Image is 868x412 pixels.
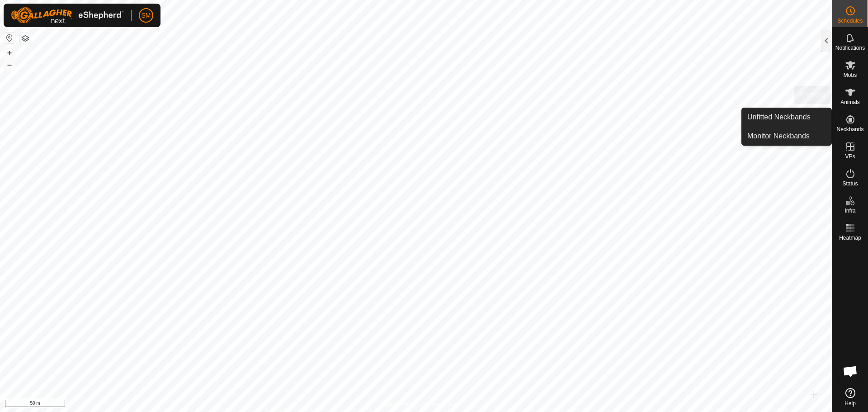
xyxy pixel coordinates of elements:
[844,208,855,213] span: Infra
[837,358,864,385] div: Open chat
[742,127,831,145] a: Monitor Neckbands
[20,33,31,44] button: Map Layers
[4,47,15,58] button: +
[844,401,856,406] span: Help
[380,400,414,408] a: Privacy Policy
[844,72,857,78] span: Mobs
[835,45,865,51] span: Notifications
[742,108,831,126] a: Unfitted Neckbands
[4,33,15,43] button: Reset Map
[747,131,810,142] span: Monitor Neckbands
[842,181,858,186] span: Status
[11,7,124,24] img: Gallagher Logo
[837,18,863,24] span: Schedules
[142,11,151,20] span: SM
[4,59,15,70] button: –
[845,154,855,159] span: VPs
[425,400,452,408] a: Contact Us
[832,384,868,410] a: Help
[747,112,811,123] span: Unfitted Neckbands
[836,127,863,132] span: Neckbands
[840,99,860,105] span: Animals
[839,235,861,241] span: Heatmap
